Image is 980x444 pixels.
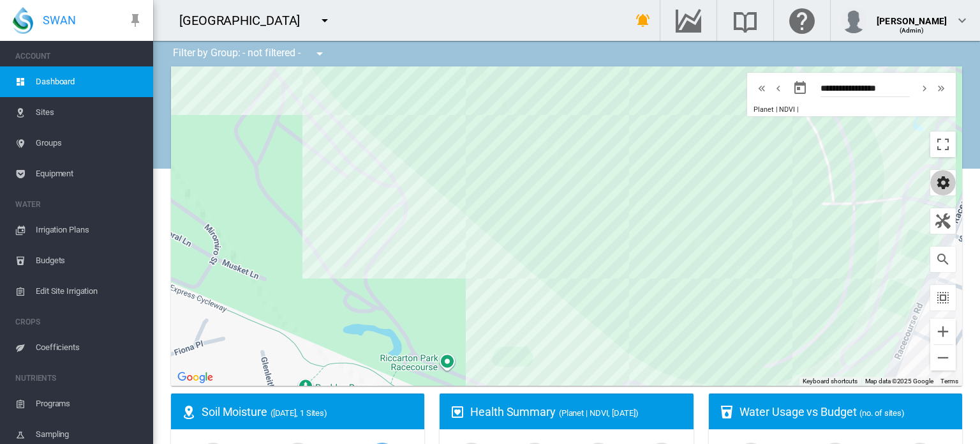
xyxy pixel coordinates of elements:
span: Dashboard [36,66,143,97]
button: Toggle fullscreen view [930,132,956,157]
span: Groups [36,128,143,158]
span: Sites [36,97,143,128]
span: Irrigation Plans [36,215,143,245]
img: profile.jpg [841,8,866,33]
button: icon-menu-down [312,8,338,33]
md-icon: icon-pin [128,13,143,28]
span: ([DATE], 1 Sites) [271,408,327,418]
md-icon: icon-chevron-double-right [934,80,948,96]
md-icon: icon-chevron-right [917,80,932,96]
button: icon-magnify [930,247,956,272]
div: [PERSON_NAME] [877,10,947,22]
span: Programs [36,388,143,419]
md-icon: icon-chevron-left [771,80,785,96]
md-icon: icon-bell-ring [635,13,651,28]
span: SWAN [43,12,76,28]
span: Map data ©2025 Google [865,378,933,385]
span: Budgets [36,245,143,276]
img: SWAN-Landscape-Logo-Colour-drop.png [13,7,33,34]
span: Edit Site Irrigation [36,276,143,307]
button: icon-chevron-right [916,80,933,96]
button: icon-chevron-double-left [754,80,770,96]
span: Planet | NDVI [754,105,795,114]
md-icon: icon-heart-box-outline [450,404,465,420]
div: Water Usage vs Budget [739,404,952,420]
span: ACCOUNT [15,46,143,66]
md-icon: icon-map-marker-radius [181,404,197,420]
md-icon: Click here for help [787,13,817,28]
span: (Planet | NDVI, [DATE]) [559,408,639,418]
button: Keyboard shortcuts [803,377,857,386]
md-icon: Go to the Data Hub [673,13,704,28]
button: icon-chevron-left [770,80,787,96]
span: (Admin) [900,27,924,34]
a: Open this area in Google Maps (opens a new window) [174,369,216,386]
md-icon: icon-magnify [935,252,951,267]
md-icon: icon-select-all [935,290,951,305]
md-icon: icon-cup-water [719,404,734,420]
button: icon-bell-ring [630,8,656,33]
span: | [797,105,799,114]
md-icon: Search the knowledge base [730,13,761,28]
div: Soil Moisture [202,404,414,420]
span: CROPS [15,312,143,332]
button: md-calendar [787,75,813,101]
img: Google [174,369,216,386]
md-icon: icon-cog [935,175,951,190]
button: icon-chevron-double-right [933,80,949,96]
span: WATER [15,194,143,215]
div: [GEOGRAPHIC_DATA] [179,11,311,29]
span: Coefficients [36,332,143,363]
md-icon: icon-menu-down [312,46,327,61]
md-icon: icon-menu-down [317,13,332,28]
span: Equipment [36,158,143,189]
button: icon-menu-down [307,41,332,66]
md-icon: icon-chevron-down [954,13,970,28]
div: Health Summary [470,404,683,420]
div: Filter by Group: - not filtered - [163,41,336,66]
span: NUTRIENTS [15,368,143,388]
button: Zoom in [930,319,956,344]
button: icon-cog [930,170,956,195]
md-icon: icon-chevron-double-left [755,80,769,96]
a: Terms [940,378,958,385]
button: icon-select-all [930,285,956,310]
button: Zoom out [930,345,956,371]
span: (no. of sites) [859,408,905,418]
